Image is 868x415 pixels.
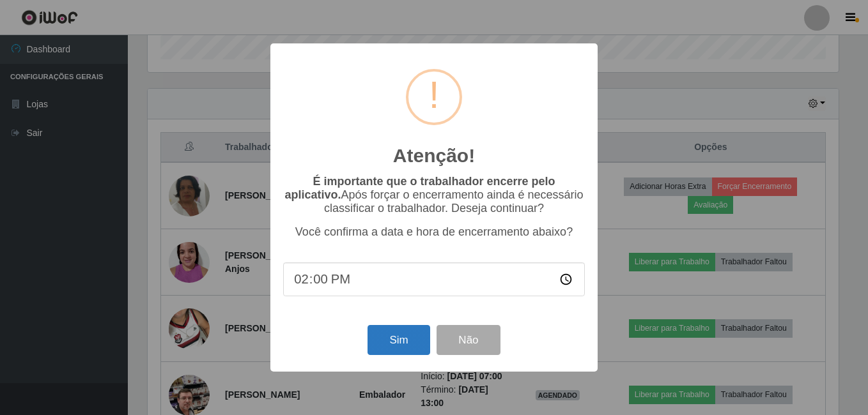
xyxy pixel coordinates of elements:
h2: Atenção! [393,144,475,167]
b: É importante que o trabalhador encerre pelo aplicativo. [284,175,555,201]
p: Após forçar o encerramento ainda é necessário classificar o trabalhador. Deseja continuar? [283,175,585,215]
p: Você confirma a data e hora de encerramento abaixo? [283,225,585,239]
button: Sim [368,325,430,355]
button: Não [437,325,500,355]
